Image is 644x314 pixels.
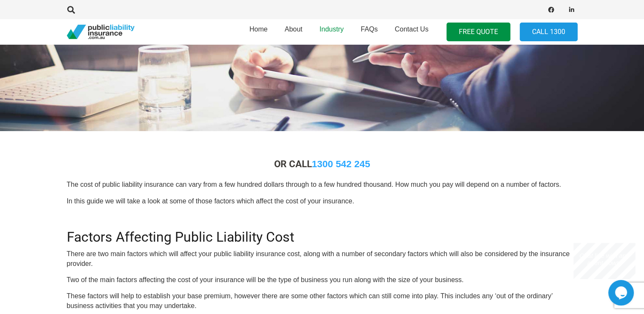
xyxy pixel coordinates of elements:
iframe: chat widget [573,243,635,279]
a: 1300 542 245 [312,159,370,169]
p: Two of the main factors affecting the cost of your insurance will be the type of business you run... [67,275,578,285]
p: The cost of public liability insurance can vary from a few hundred dollars through to a few hundr... [67,180,578,189]
a: LinkedIn [566,4,578,16]
strong: OR CALL [274,158,370,169]
span: About [285,26,303,33]
span: Contact Us [395,26,428,33]
a: pli_logotransparent [67,25,135,40]
span: FAQs [361,26,378,33]
a: Industry [311,17,352,47]
a: Call 1300 [520,23,578,42]
a: About [276,17,311,47]
p: In this guide we will take a look at some of those factors which affect the cost of your insurance. [67,197,578,206]
a: FREE QUOTE [447,23,510,42]
a: Facebook [545,4,557,16]
a: Contact Us [386,17,437,47]
p: These factors will help to establish your base premium, however there are some other factors whic... [67,291,578,311]
iframe: chat widget [608,280,635,305]
span: Industry [319,26,343,33]
span: Home [249,26,268,33]
a: Home [241,17,276,47]
a: FAQs [352,17,386,47]
h2: Factors Affecting Public Liability Cost [67,219,578,245]
a: Search [63,6,80,14]
p: There are two main factors which will affect your public liability insurance cost, along with a n... [67,249,578,268]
